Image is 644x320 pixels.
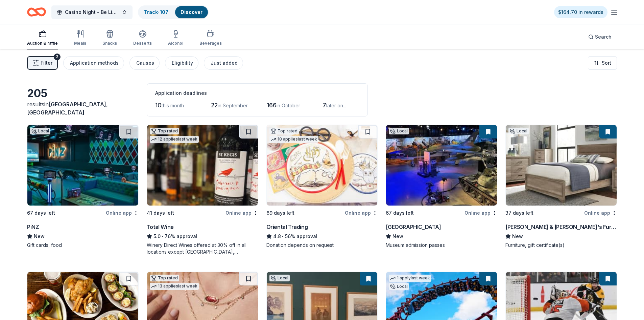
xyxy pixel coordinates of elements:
[345,209,378,217] div: Online app
[150,283,199,290] div: 13 applies last week
[199,41,222,46] div: Beverages
[508,128,529,134] div: Local
[162,103,184,108] span: this month
[267,125,378,206] img: Image for Oriental Trading
[63,56,124,70] button: Application methods
[595,33,612,41] span: Search
[147,125,258,255] a: Image for Total WineTop rated12 applieslast week41 days leftOnline appTotal Wine5.0•76% approvalW...
[129,56,160,70] button: Causes
[505,223,617,231] div: [PERSON_NAME] & [PERSON_NAME]'s Furniture
[147,223,174,231] div: Total Wine
[70,59,119,67] div: Application methods
[150,136,199,143] div: 12 applies last week
[506,125,617,206] img: Image for Bernie & Phyl's Furniture
[266,232,378,240] div: 56% approval
[74,41,86,46] div: Meals
[273,232,281,240] span: 4.8
[554,6,607,18] a: $164.70 in rewards
[147,242,258,255] div: Winery Direct Wines offered at 30% off in all locations except [GEOGRAPHIC_DATA], [GEOGRAPHIC_DAT...
[147,232,258,240] div: 76% approval
[136,59,154,67] div: Causes
[204,56,243,70] button: Just added
[386,125,497,206] img: Image for American Heritage Museum
[27,125,139,249] a: Image for PiNZLocal67 days leftOnline appPiNZNewGift cards, food
[266,125,378,249] a: Image for Oriental TradingTop rated18 applieslast week69 days leftOnline appOriental Trading4.8•5...
[225,209,258,217] div: Online app
[144,9,168,15] a: Track· 107
[51,5,133,19] button: Casino Night - Be Like Brit 15 Years
[27,4,46,20] a: Home
[389,128,409,134] div: Local
[27,223,39,231] div: PiNZ
[162,234,163,239] span: •
[168,41,183,46] div: Alcohol
[505,242,617,249] div: Furniture, gift certificate(s)
[168,27,183,49] button: Alcohol
[584,209,617,217] div: Online app
[30,128,50,134] div: Local
[74,27,86,49] button: Meals
[282,234,284,239] span: •
[386,125,497,249] a: Image for American Heritage MuseumLocal67 days leftOnline app[GEOGRAPHIC_DATA]NewMuseum admission...
[133,41,152,46] div: Desserts
[323,102,326,109] span: 7
[27,125,138,206] img: Image for PiNZ
[65,8,119,16] span: Casino Night - Be Like Brit 15 Years
[386,242,497,249] div: Museum admission passes
[54,54,61,60] div: 2
[389,275,431,282] div: 1 apply last week
[27,101,108,116] span: in
[27,27,58,49] button: Auction & raffle
[41,59,52,67] span: Filter
[150,275,179,281] div: Top rated
[326,103,346,108] span: later on...
[389,283,409,290] div: Local
[269,136,318,143] div: 18 applies last week
[27,41,58,46] div: Auction & raffle
[505,125,617,249] a: Image for Bernie & Phyl's FurnitureLocal37 days leftOnline app[PERSON_NAME] & [PERSON_NAME]'s Fur...
[138,5,209,19] button: Track· 107Discover
[102,41,117,46] div: Snacks
[172,59,193,67] div: Eligibility
[27,87,139,100] div: 205
[102,27,117,49] button: Snacks
[155,89,359,97] div: Application deadlines
[27,56,58,70] button: Filter2
[165,56,198,70] button: Eligibility
[277,103,300,108] span: in October
[269,275,290,281] div: Local
[602,59,611,67] span: Sort
[512,232,523,240] span: New
[266,242,378,249] div: Donation depends on request
[181,9,202,15] a: Discover
[266,223,308,231] div: Oriental Trading
[147,209,174,217] div: 41 days left
[155,102,162,109] span: 10
[266,209,294,217] div: 69 days left
[583,30,617,44] button: Search
[386,209,414,217] div: 67 days left
[150,128,179,134] div: Top rated
[147,125,258,206] img: Image for Total Wine
[27,242,139,249] div: Gift cards, food
[153,232,161,240] span: 5.0
[218,103,248,108] span: in September
[27,209,55,217] div: 67 days left
[34,232,45,240] span: New
[505,209,533,217] div: 37 days left
[267,102,277,109] span: 166
[199,27,222,49] button: Beverages
[392,232,403,240] span: New
[27,101,108,116] span: [GEOGRAPHIC_DATA], [GEOGRAPHIC_DATA]
[27,100,139,116] div: results
[269,128,299,134] div: Top rated
[588,56,617,70] button: Sort
[106,209,139,217] div: Online app
[386,223,441,231] div: [GEOGRAPHIC_DATA]
[464,209,497,217] div: Online app
[211,59,238,67] div: Just added
[133,27,152,49] button: Desserts
[211,102,218,109] span: 22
